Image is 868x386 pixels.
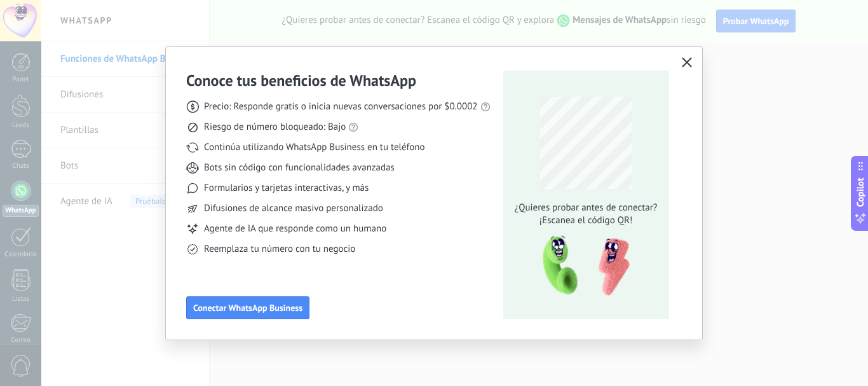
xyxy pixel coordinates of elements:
span: Agente de IA que responde como un humano [204,223,386,235]
span: Formularios y tarjetas interactivas, y más [204,182,369,195]
span: Bots sin código con funcionalidades avanzadas [204,162,395,174]
h3: Conoce tus beneficios de WhatsApp [186,71,416,90]
img: qr-pic-1x.png [532,232,632,300]
span: ¿Quieres probar antes de conectar? [511,202,661,214]
span: Difusiones de alcance masivo personalizado [204,202,383,215]
span: Precio: Responde gratis o inicia nuevas conversaciones por $0.0002 [204,100,478,113]
span: Reemplaza tu número con tu negocio [204,243,355,256]
span: Continúa utilizando WhatsApp Business en tu teléfono [204,141,424,154]
span: Riesgo de número bloqueado: Bajo [204,121,346,134]
span: Conectar WhatsApp Business [193,303,302,312]
button: Conectar WhatsApp Business [186,296,309,319]
span: Copilot [854,177,867,207]
span: ¡Escanea el código QR! [511,214,661,227]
